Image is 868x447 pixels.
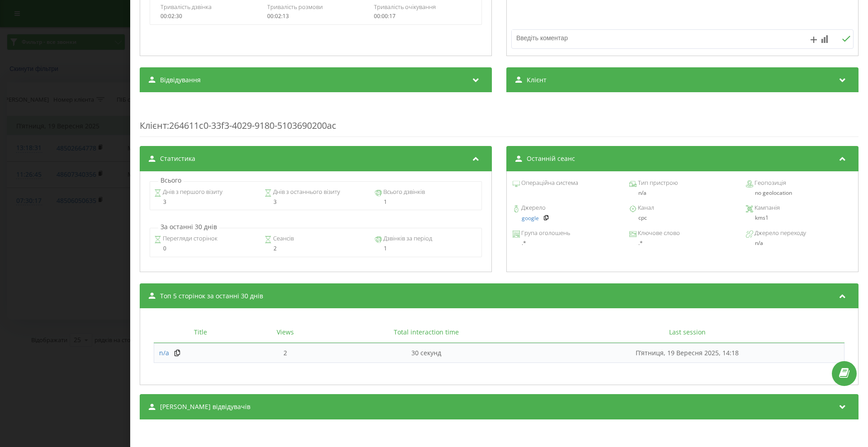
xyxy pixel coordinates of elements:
div: 00:00:17 [374,13,471,19]
span: Тип пристрою [637,179,678,188]
span: Джерело [520,203,546,212]
span: Сеансів [272,234,294,243]
span: Тривалість дзвінка [160,3,212,11]
div: cpc [629,215,736,221]
div: 3 [264,199,367,205]
span: Клієнт [140,119,167,132]
span: Тривалість очікування [374,3,436,11]
td: П’ятниця, 19 Вересня 2025, 14:18 [530,343,844,363]
span: Днів з останнього візиту [272,188,340,197]
span: Джерело переходу [753,229,806,238]
div: 1 [375,245,477,252]
div: : 264611c0-33f3-4029-9180-5103690200ac [140,101,859,137]
div: n/a [755,240,852,246]
div: no geolocation [746,190,852,196]
a: n/a [159,348,169,358]
span: Перегляди сторінок [161,234,217,243]
div: n/a [629,190,736,196]
td: 2 [248,343,323,363]
span: [PERSON_NAME] відвідувачів [160,402,250,411]
a: google [522,215,539,221]
td: 30 секунд [323,343,530,363]
span: Клієнт [527,75,547,85]
div: 00:02:13 [267,13,364,19]
span: Всього дзвінків [382,188,425,197]
span: Топ 5 сторінок за останні 30 днів [160,292,263,301]
p: За останні 30 днів [158,222,219,231]
span: Геопозиція [753,179,786,188]
div: 00:02:30 [160,13,258,19]
span: Статистика [160,154,195,163]
div: 0 [154,245,257,252]
span: Група оголошень [520,229,570,238]
span: Тривалість розмови [267,3,323,11]
span: Останній сеанс [527,154,575,163]
span: Відвідування [160,75,201,85]
span: Дзвінків за період [382,234,432,243]
th: Title [154,322,248,343]
div: 3 [154,199,257,205]
span: Операційна система [520,179,578,188]
th: Last session [530,322,844,343]
div: 2 [264,245,367,252]
p: Всього [158,176,184,185]
span: Кампанія [753,203,780,212]
span: Ключове слово [637,229,680,238]
div: kms1 [746,215,852,221]
span: Канал [637,203,654,212]
th: Total interaction time [323,322,530,343]
span: Днів з першого візиту [161,188,222,197]
div: 1 [375,199,477,205]
th: Views [248,322,323,343]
